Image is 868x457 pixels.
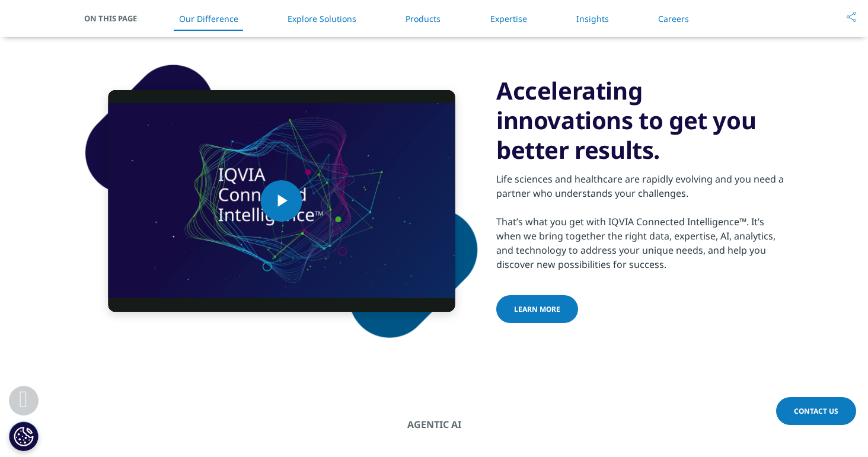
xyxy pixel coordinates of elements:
[108,90,455,312] video-js: Video Player
[144,418,725,430] div: AGENTIC AI
[288,13,356,24] a: Explore Solutions
[496,76,784,165] h3: Accelerating innovations to get you better results.
[179,13,238,24] a: Our Difference
[84,12,149,24] span: On This Page
[496,295,578,323] a: Learn more
[514,304,560,314] span: Learn more
[496,165,784,271] div: Life sciences and healthcare are rapidly evolving and you need a partner who understands your cha...
[576,13,609,24] a: Insights
[776,397,856,425] a: Contact Us
[406,13,441,24] a: Products
[490,13,527,24] a: Expertise
[261,180,302,222] button: Play Video
[9,421,39,451] button: Cookie Settings
[794,406,838,416] span: Contact Us
[658,13,689,24] a: Careers
[84,63,478,338] img: shape-1.png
